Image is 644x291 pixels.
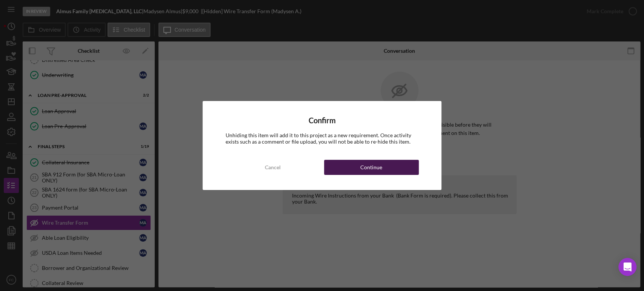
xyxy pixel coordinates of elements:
h4: Confirm [225,116,418,125]
button: Cancel [225,160,320,175]
div: Continue [360,160,382,175]
button: Continue [324,160,419,175]
div: Cancel [265,160,281,175]
div: Unhiding this item will add it to this project as a new requirement. Once activity exists such as... [225,132,418,144]
div: Open Intercom Messenger [618,258,636,276]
